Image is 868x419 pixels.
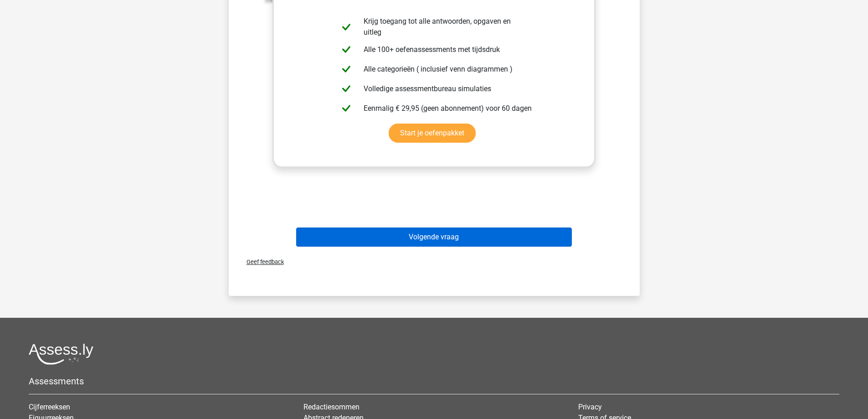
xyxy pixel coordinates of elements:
a: Start je oefenpakket [389,124,476,143]
a: Redactiesommen [303,403,360,411]
a: Privacy [578,403,602,411]
img: Assessly logo [29,343,93,365]
h5: Assessments [29,376,839,387]
a: Cijferreeksen [29,403,70,411]
button: Volgende vraag [296,228,572,247]
span: Geef feedback [239,259,284,265]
